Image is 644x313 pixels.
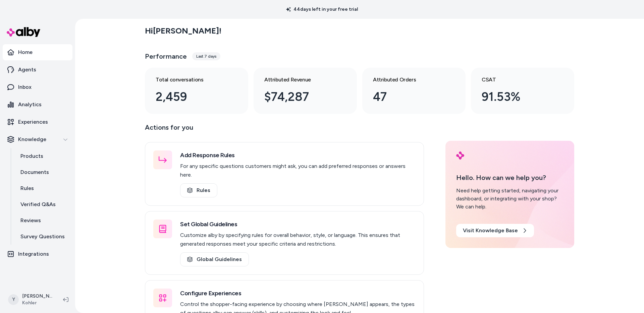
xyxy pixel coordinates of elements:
p: Home [18,48,33,56]
a: Survey Questions [14,229,72,245]
a: Global Guidelines [180,252,249,266]
button: Knowledge [3,131,72,147]
h3: Performance [145,52,187,61]
h3: Set Global Guidelines [180,220,416,229]
a: Attributed Orders 47 [362,68,466,114]
p: Integrations [18,250,49,258]
h3: Total conversations [156,76,227,84]
p: [PERSON_NAME] [22,293,52,300]
span: Kohler [22,300,52,306]
p: 44 days left in your free trial [282,6,362,13]
div: $74,287 [264,88,335,106]
p: Actions for you [145,122,424,138]
a: Rules [180,183,217,197]
p: Rules [20,184,34,192]
a: Products [14,148,72,164]
p: Hello. How can we help you? [456,173,563,183]
button: Y[PERSON_NAME]Kohler [4,289,58,310]
a: CSAT 91.53% [471,68,574,114]
p: Documents [20,168,49,176]
p: Customize alby by specifying rules for overall behavior, style, or language. This ensures that ge... [180,231,416,248]
a: Visit Knowledge Base [456,224,534,237]
span: Y [8,294,19,305]
p: For any specific questions customers might ask, you can add preferred responses or answers here. [180,162,416,179]
a: Total conversations 2,459 [145,68,248,114]
a: Agents [3,62,72,78]
a: Experiences [3,114,72,130]
p: Products [20,152,43,160]
h3: Add Response Rules [180,150,416,160]
a: Analytics [3,97,72,113]
a: Home [3,44,72,60]
p: Agents [18,66,36,74]
div: 2,459 [156,88,227,106]
a: Documents [14,164,72,180]
p: Inbox [18,83,32,91]
a: Verified Q&As [14,196,72,212]
p: Experiences [18,118,48,126]
h3: Attributed Orders [373,76,444,84]
a: Rules [14,180,72,196]
a: Integrations [3,246,72,262]
img: alby Logo [456,151,464,160]
h3: Attributed Revenue [264,76,335,84]
a: Reviews [14,212,72,229]
p: Reviews [20,216,41,225]
div: 47 [373,88,444,106]
p: Survey Questions [20,233,65,241]
p: Analytics [18,101,42,109]
h3: Configure Experiences [180,289,416,298]
div: Last 7 days [192,52,220,60]
img: alby Logo [7,27,40,37]
a: Inbox [3,79,72,95]
p: Knowledge [18,135,46,143]
h3: CSAT [482,76,553,84]
h2: Hi [PERSON_NAME] ! [145,26,221,36]
a: Attributed Revenue $74,287 [254,68,357,114]
div: 91.53% [482,88,553,106]
p: Verified Q&As [20,200,56,208]
div: Need help getting started, navigating your dashboard, or integrating with your shop? We can help. [456,187,563,211]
